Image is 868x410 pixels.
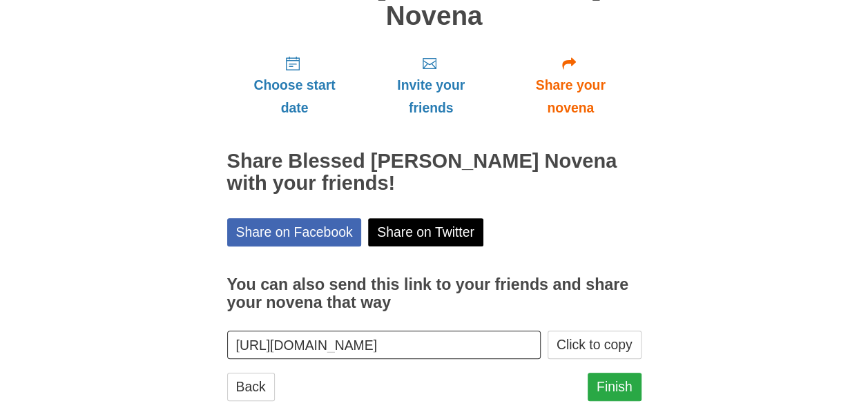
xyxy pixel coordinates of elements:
h3: You can also send this link to your friends and share your novena that way [227,276,642,311]
span: Share your novena [514,74,628,119]
span: Invite your friends [376,74,485,119]
button: Click to copy [548,331,642,359]
span: Choose start date [241,74,349,119]
a: Share your novena [500,44,642,126]
a: Share on Facebook [227,218,362,246]
a: Choose start date [227,44,363,126]
a: Finish [588,373,642,401]
a: Invite your friends [362,44,499,126]
a: Share on Twitter [368,218,483,246]
a: Back [227,373,275,401]
h2: Share Blessed [PERSON_NAME] Novena with your friends! [227,150,642,195]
